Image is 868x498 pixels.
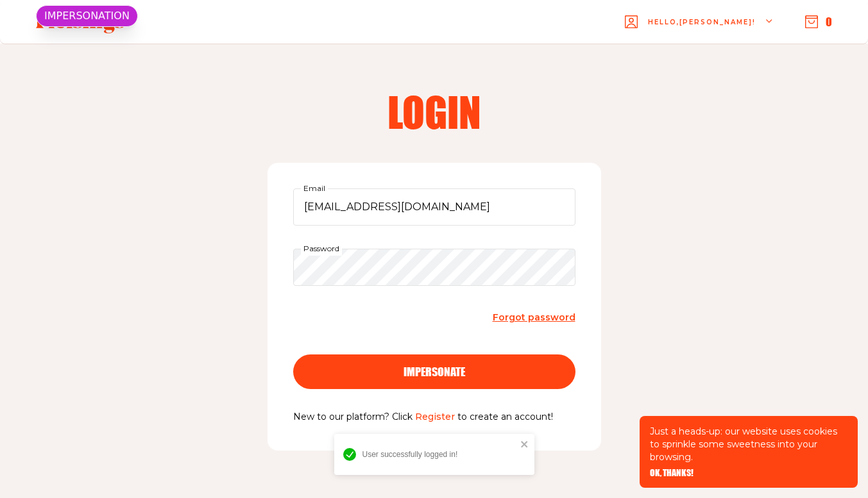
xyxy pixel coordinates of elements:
[293,188,575,226] input: Email
[493,309,575,326] a: Forgot password
[293,354,575,389] button: impersonate
[520,439,529,449] button: close
[650,425,847,463] p: Just a heads-up: our website uses cookies to sprinkle some sweetness into your browsing.
[404,366,465,378] span: impersonate
[493,311,575,323] span: Forgot password
[301,181,328,195] label: Email
[362,450,516,459] div: User successfully logged in!
[301,242,342,256] label: Password
[805,15,832,29] button: 0
[36,5,138,27] div: IMPERSONATION
[293,249,575,286] input: Password
[415,411,455,422] a: Register
[648,17,756,47] span: Hello, [PERSON_NAME] !
[270,91,599,132] h2: Login
[293,410,575,425] p: New to our platform? Click to create an account!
